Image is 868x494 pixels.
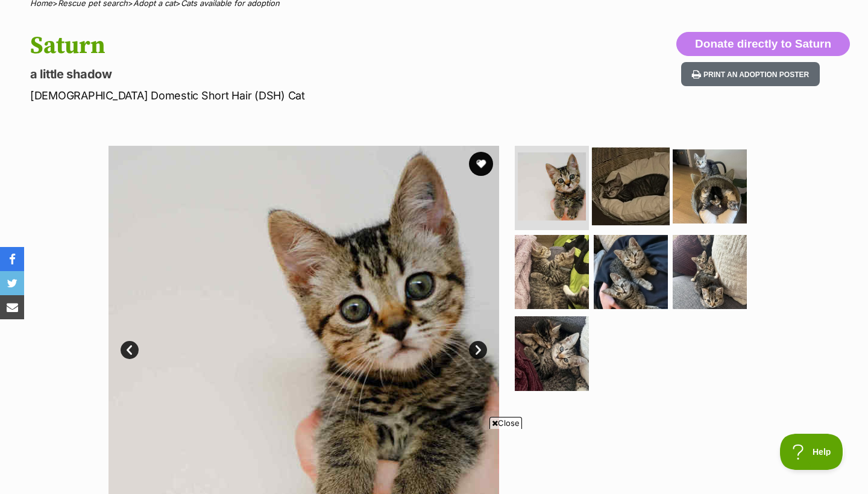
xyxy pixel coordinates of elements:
[676,32,850,56] button: Donate directly to Saturn
[30,32,529,60] h1: Saturn
[121,341,139,359] a: Prev
[515,316,589,390] img: Photo of Saturn
[469,152,493,176] button: favourite
[469,341,487,359] a: Next
[30,87,529,104] p: [DEMOGRAPHIC_DATA] Domestic Short Hair (DSH) Cat
[30,66,529,83] p: a little shadow
[673,235,747,309] img: Photo of Saturn
[780,434,844,470] iframe: Help Scout Beacon - Open
[592,148,670,225] img: Photo of Saturn
[594,235,668,309] img: Photo of Saturn
[681,62,820,87] button: Print an adoption poster
[515,235,589,309] img: Photo of Saturn
[489,417,522,429] span: Close
[518,152,586,220] img: Photo of Saturn
[673,149,747,224] img: Photo of Saturn
[215,434,653,488] iframe: Advertisement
